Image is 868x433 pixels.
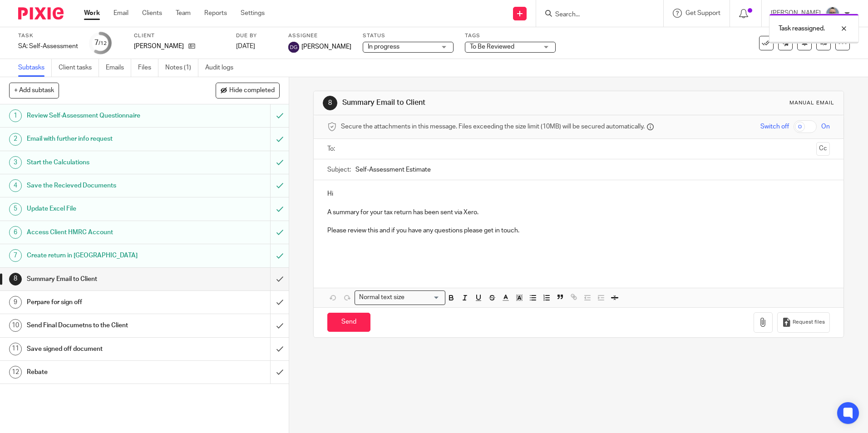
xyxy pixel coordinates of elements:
[777,312,830,333] button: Request files
[236,32,277,39] label: Due by
[59,59,99,77] a: Client tasks
[18,7,64,20] img: Pixie
[113,9,128,18] a: Email
[9,179,22,192] div: 4
[341,122,645,131] span: Secure the attachments in this message. Files exceeding the size limit (10MB) will be secured aut...
[9,203,22,216] div: 5
[327,144,337,153] label: To:
[357,293,406,302] span: Normal text size
[327,208,829,217] p: A summary for your tax return has been sent via Xero.
[229,87,275,94] span: Hide completed
[816,142,830,156] button: Cc
[134,32,225,39] label: Client
[825,6,840,21] img: Website%20Headshot.png
[106,59,131,77] a: Emails
[27,109,183,123] h1: Review Self-Assessment Questionnaire
[204,9,227,18] a: Reports
[9,83,59,98] button: + Add subtask
[363,32,454,39] label: Status
[165,59,198,77] a: Notes (1)
[176,9,191,18] a: Team
[342,98,598,108] h1: Summary Email to Client
[18,59,52,77] a: Subtasks
[793,319,825,326] span: Request files
[288,32,351,39] label: Assignee
[760,122,789,131] span: Switch off
[9,133,22,146] div: 2
[9,249,22,262] div: 7
[9,366,22,379] div: 12
[9,156,22,169] div: 3
[779,24,825,33] p: Task reassigned.
[9,319,22,332] div: 10
[27,342,183,356] h1: Save signed off document
[327,313,370,332] input: Send
[9,343,22,355] div: 11
[9,273,22,285] div: 8
[27,202,183,216] h1: Update Excel File
[216,83,280,98] button: Hide completed
[368,44,399,50] span: In progress
[27,365,183,379] h1: Rebate
[288,42,299,53] img: svg%3E
[9,109,22,122] div: 1
[94,38,107,48] div: 7
[84,9,100,18] a: Work
[323,96,337,110] div: 8
[470,44,514,50] span: To Be Reviewed
[138,59,158,77] a: Files
[236,43,255,49] span: [DATE]
[821,122,830,131] span: On
[18,32,78,39] label: Task
[142,9,162,18] a: Clients
[27,132,183,146] h1: Email with further info request
[99,41,107,46] small: /12
[9,296,22,309] div: 9
[327,226,829,235] p: Please review this and if you have any questions please get in touch.
[407,293,440,302] input: Search for option
[18,42,78,51] div: SA: Self-Assessment
[27,226,183,239] h1: Access Client HMRC Account
[9,226,22,239] div: 6
[27,295,183,309] h1: Perpare for sign off
[27,319,183,332] h1: Send Final Documetns to the Client
[27,272,183,286] h1: Summary Email to Client
[789,99,834,107] div: Manual email
[27,156,183,169] h1: Start the Calculations
[27,249,183,262] h1: Create return in [GEOGRAPHIC_DATA]
[27,179,183,192] h1: Save the Recieved Documents
[327,165,351,174] label: Subject:
[355,290,445,305] div: Search for option
[301,42,351,51] span: [PERSON_NAME]
[205,59,240,77] a: Audit logs
[327,189,829,198] p: Hi
[134,42,184,51] p: [PERSON_NAME]
[241,9,265,18] a: Settings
